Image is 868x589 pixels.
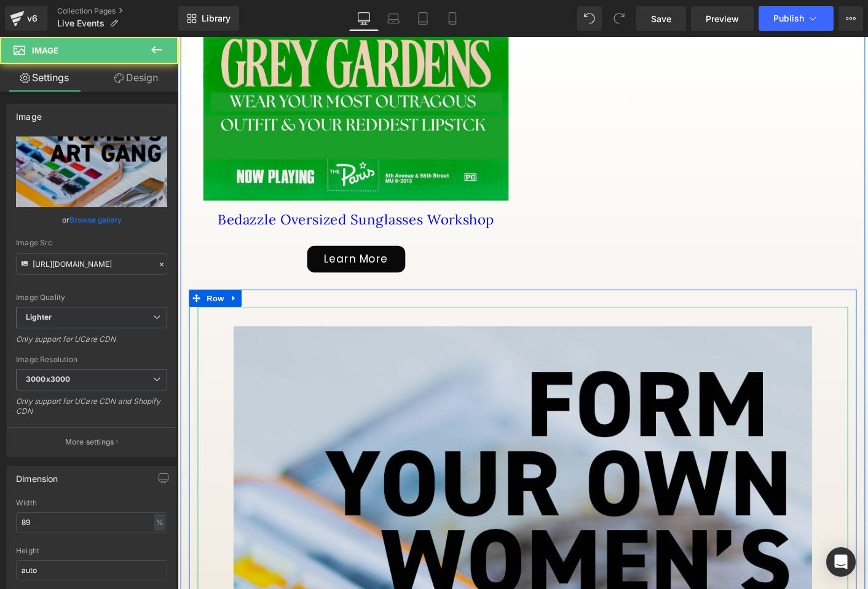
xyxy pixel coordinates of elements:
[16,239,167,247] div: Image Src
[16,213,167,226] div: or
[16,355,167,364] div: Image Resolution
[57,18,105,28] span: Live Events
[16,467,58,484] div: Dimension
[69,209,122,231] a: Browse gallery
[32,45,58,55] span: Image
[651,12,671,25] span: Save
[577,6,602,31] button: Undo
[16,499,167,507] div: Width
[16,105,42,122] div: Image
[65,437,114,448] p: More settings
[7,427,176,456] button: More settings
[25,10,40,26] div: v6
[154,514,165,531] div: %
[26,374,70,384] b: 3000x3000
[706,12,739,25] span: Preview
[438,6,467,31] a: Mobile
[26,312,52,322] b: Lighter
[16,560,167,580] input: auto
[53,272,69,291] a: Expand / Collapse
[5,6,47,31] a: v6
[408,6,438,31] a: Tablet
[202,13,231,24] span: Library
[16,293,167,302] div: Image Quality
[178,6,239,31] a: New Library
[16,253,167,275] input: Link
[16,547,167,555] div: Height
[16,512,167,532] input: auto
[607,6,631,31] button: Redo
[16,334,167,352] div: Only support for UCare CDN
[826,547,856,577] div: Open Intercom Messenger
[759,6,834,31] button: Publish
[838,6,863,31] button: More
[28,272,53,291] span: Row
[57,6,178,16] a: Collection Pages
[379,6,408,31] a: Laptop
[92,64,181,92] a: Design
[773,14,804,23] span: Publish
[691,6,754,31] a: Preview
[140,225,245,254] a: Learn More
[349,6,379,31] a: Desktop
[43,189,341,219] a: Bedazzle Oversized Sunglasses Workshop
[16,397,167,424] div: Only support for UCare CDN and Shopify CDN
